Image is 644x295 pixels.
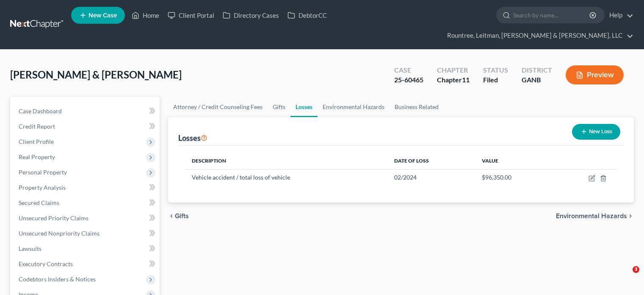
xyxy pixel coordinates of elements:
[268,97,290,117] a: Gifts
[218,8,283,23] a: Directory Cases
[522,65,552,75] div: District
[522,75,552,85] div: GANB
[175,213,189,219] span: Gifts
[633,266,639,273] span: 3
[566,65,624,84] button: Preview
[168,213,189,219] button: chevron_left Gifts
[462,76,470,84] span: 11
[19,214,88,222] span: Unsecured Priority Claims
[10,68,182,81] span: [PERSON_NAME] & [PERSON_NAME]
[394,157,429,164] span: Date of Loss
[19,245,41,252] span: Lawsuits
[163,8,218,23] a: Client Portal
[19,153,55,160] span: Real Property
[12,256,160,272] a: Executory Contracts
[12,241,160,256] a: Lawsuits
[283,8,331,23] a: DebtorCC
[19,275,96,283] span: Codebtors Insiders & Notices
[615,266,636,287] iframe: Intercom live chat
[12,195,160,211] a: Secured Claims
[290,97,318,117] a: Losses
[168,213,175,219] i: chevron_left
[394,65,423,75] div: Case
[19,260,73,267] span: Executory Contracts
[437,65,470,75] div: Chapter
[168,97,268,117] a: Attorney / Credit Counseling Fees
[12,226,160,241] a: Unsecured Nonpriority Claims
[19,169,67,176] span: Personal Property
[443,28,633,43] a: Rountree, Leitman, [PERSON_NAME] & [PERSON_NAME], LLC
[12,119,160,134] a: Credit Report
[483,75,508,85] div: Filed
[12,180,160,195] a: Property Analysis
[394,174,417,181] span: 02/2024
[390,97,444,117] a: Business Related
[88,12,117,19] span: New Case
[482,157,498,164] span: Value
[19,184,66,191] span: Property Analysis
[19,199,59,206] span: Secured Claims
[513,7,591,23] input: Search by name...
[192,157,226,164] span: Description
[19,230,100,237] span: Unsecured Nonpriority Claims
[19,138,54,145] span: Client Profile
[192,174,290,181] span: Vehicle accident / total loss of vehicle
[556,213,634,219] button: Environmental Hazards chevron_right
[19,123,55,130] span: Credit Report
[482,174,511,181] span: $96,350.00
[127,8,163,23] a: Home
[12,211,160,226] a: Unsecured Priority Claims
[12,104,160,119] a: Case Dashboard
[627,213,634,219] i: chevron_right
[19,107,62,115] span: Case Dashboard
[556,213,627,219] span: Environmental Hazards
[572,124,620,140] button: New Loss
[483,65,508,75] div: Status
[605,8,633,23] a: Help
[437,75,470,85] div: Chapter
[394,75,423,85] div: 25-60465
[318,97,390,117] a: Environmental Hazards
[178,133,207,143] div: Losses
